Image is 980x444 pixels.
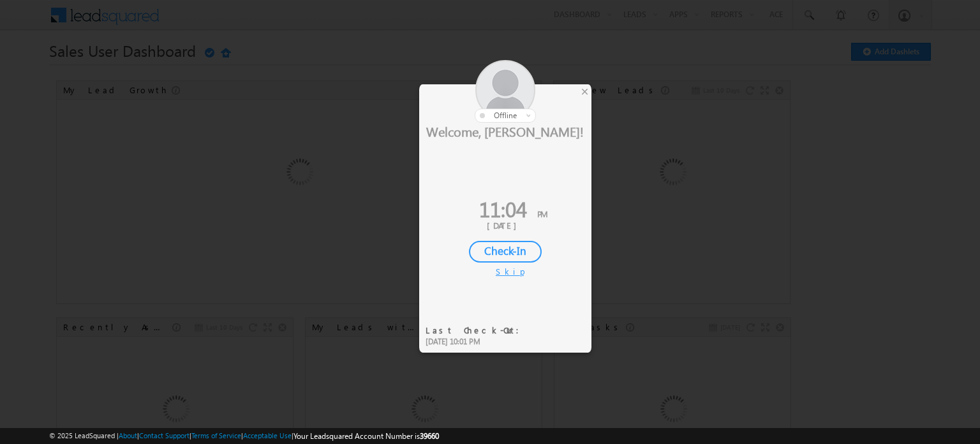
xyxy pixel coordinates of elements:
[537,208,547,219] span: PM
[426,336,527,348] div: [DATE] 10:01 PM
[479,194,527,223] span: 11:04
[49,430,439,442] span: © 2025 LeadSquared | | | | |
[139,431,189,440] a: Contact Support
[578,84,591,98] div: ×
[420,431,439,441] span: 39660
[429,220,582,231] div: [DATE]
[243,431,292,440] a: Acceptable Use
[426,325,527,336] div: Last Check-Out:
[293,431,439,441] span: Your Leadsquared Account Number is
[191,431,241,440] a: Terms of Service
[469,241,542,263] div: Check-In
[119,431,137,440] a: About
[419,123,591,139] div: Welcome, [PERSON_NAME]!
[494,111,517,120] span: offline
[496,266,515,277] div: Skip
